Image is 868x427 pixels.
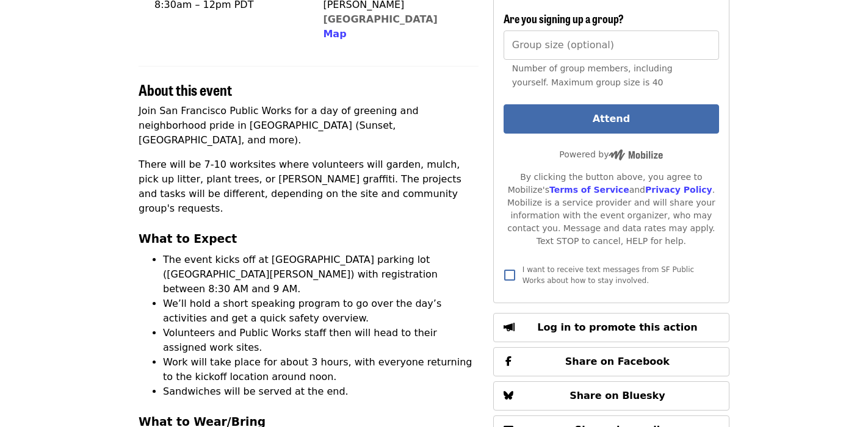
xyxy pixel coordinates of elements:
[493,347,729,376] button: Share on Facebook
[504,30,719,60] input: [object Object]
[163,253,479,296] li: The event kicks off at [GEOGRAPHIC_DATA] parking lot ([GEOGRAPHIC_DATA][PERSON_NAME]) with regist...
[139,231,479,248] h3: What to Expect
[493,381,729,411] button: Share on Bluesky
[504,104,719,134] button: Attend
[163,355,479,384] li: Work will take place for about 3 hours, with everyone returning to the kickoff location around noon.
[537,321,697,333] span: Log in to promote this action
[609,149,663,160] img: Powered by Mobilize
[645,185,712,195] a: Privacy Policy
[549,185,629,195] a: Terms of Service
[163,326,479,355] li: Volunteers and Public Works staff then will head to their assigned work sites.
[559,149,663,159] span: Powered by
[570,390,665,401] span: Share on Bluesky
[323,13,437,25] a: [GEOGRAPHIC_DATA]
[504,171,719,248] div: By clicking the button above, you agree to Mobilize's and . Mobilize is a service provider and wi...
[163,384,479,399] li: Sandwiches will be served at the end.
[493,313,729,342] button: Log in to promote this action
[323,28,346,40] span: Map
[139,79,232,100] span: About this event
[139,104,479,148] p: Join San Francisco Public Works for a day of greening and neighborhood pride in [GEOGRAPHIC_DATA]...
[139,157,479,216] p: There will be 7-10 worksites where volunteers will garden, mulch, pick up litter, plant trees, or...
[163,296,479,326] li: We’ll hold a short speaking program to go over the day’s activities and get a quick safety overview.
[512,63,673,87] span: Number of group members, including yourself. Maximum group size is 40
[504,10,624,26] span: Are you signing up a group?
[565,356,670,367] span: Share on Facebook
[523,265,694,285] span: I want to receive text messages from SF Public Works about how to stay involved.
[323,27,346,41] button: Map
